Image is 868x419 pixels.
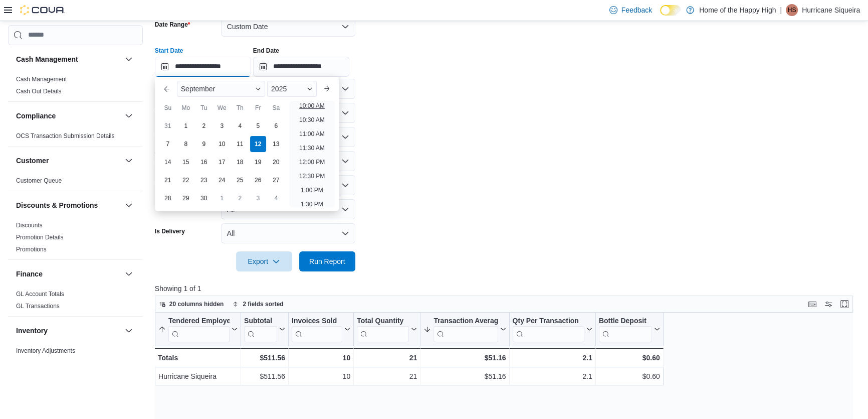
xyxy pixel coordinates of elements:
li: 11:30 AM [295,142,329,154]
div: day-1 [214,190,230,206]
button: Finance [123,268,135,280]
div: day-27 [268,172,284,188]
span: 2 fields sorted [243,300,283,308]
div: day-26 [250,172,266,188]
button: Export [236,251,292,271]
div: 21 [357,370,417,382]
span: Run Report [309,256,345,266]
div: day-10 [214,136,230,152]
span: Cash Out Details [16,87,62,95]
div: day-8 [178,136,194,152]
div: Tendered Employee [168,316,230,342]
div: day-3 [250,190,266,206]
div: day-6 [268,118,284,134]
label: Start Date [155,47,183,55]
h3: Compliance [16,111,56,121]
p: Home of the Happy High [699,4,776,16]
div: $51.16 [423,370,506,382]
div: day-25 [232,172,248,188]
li: 1:00 PM [297,184,327,196]
li: 10:30 AM [295,114,329,126]
button: Customer [16,156,121,166]
button: Open list of options [341,133,349,141]
span: Discounts [16,221,43,229]
button: Run Report [299,251,355,271]
h3: Inventory [16,326,48,336]
a: GL Transactions [16,303,60,310]
a: Promotion Details [16,234,64,241]
div: Qty Per Transaction [512,316,584,342]
div: 10 [292,370,350,382]
button: Total Quantity [357,316,417,342]
div: day-2 [196,118,212,134]
div: day-16 [196,154,212,170]
div: $51.16 [423,352,506,364]
button: Open list of options [341,109,349,117]
div: $0.60 [599,352,660,364]
span: Customer Queue [16,177,62,185]
div: day-13 [268,136,284,152]
div: day-21 [160,172,176,188]
div: $511.56 [244,370,285,382]
span: Dark Mode [660,16,661,16]
div: Mo [178,100,194,116]
li: 10:00 AM [295,100,329,112]
div: day-24 [214,172,230,188]
div: Qty Per Transaction [512,316,584,326]
button: Display options [822,298,834,310]
p: Hurricane Siqueira [802,4,860,16]
h3: Finance [16,269,43,279]
div: day-30 [196,190,212,206]
div: day-29 [178,190,194,206]
div: Total Quantity [357,316,409,342]
button: Compliance [16,111,121,121]
div: Customer [8,175,143,191]
h3: Cash Management [16,54,78,64]
h3: Discounts & Promotions [16,200,98,210]
div: day-20 [268,154,284,170]
button: Transaction Average [423,316,506,342]
div: Subtotal [244,316,277,326]
span: HS [788,4,796,16]
div: Button. Open the year selector. 2025 is currently selected. [267,81,317,97]
div: day-15 [178,154,194,170]
div: Total Quantity [357,316,409,326]
div: day-22 [178,172,194,188]
button: Qty Per Transaction [512,316,592,342]
div: 2.1 [512,370,592,382]
button: Subtotal [244,316,285,342]
div: day-19 [250,154,266,170]
label: Date Range [155,21,190,29]
label: End Date [253,47,279,55]
input: Dark Mode [660,5,681,16]
div: day-2 [232,190,248,206]
button: Tendered Employee [158,316,238,342]
li: 11:00 AM [295,128,329,140]
a: Inventory by Product Historical [16,359,98,366]
div: Cash Management [8,73,143,101]
li: 1:30 PM [297,198,327,210]
div: day-9 [196,136,212,152]
button: Finance [16,269,121,279]
div: Bottle Deposit [599,316,652,326]
button: Discounts & Promotions [16,200,121,210]
img: Cova [20,5,65,15]
a: Cash Out Details [16,88,62,95]
button: Cash Management [16,54,121,64]
span: Promotions [16,245,47,253]
div: Finance [8,288,143,316]
h3: Customer [16,156,49,166]
ul: Time [289,101,335,207]
div: Transaction Average [433,316,498,342]
div: $511.56 [244,352,285,364]
div: Fr [250,100,266,116]
span: 20 columns hidden [169,300,224,308]
a: Customer Queue [16,177,62,184]
div: Su [160,100,176,116]
div: Sa [268,100,284,116]
div: We [214,100,230,116]
button: Enter fullscreen [838,298,850,310]
div: Th [232,100,248,116]
div: day-12 [250,136,266,152]
span: Cash Management [16,75,67,83]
